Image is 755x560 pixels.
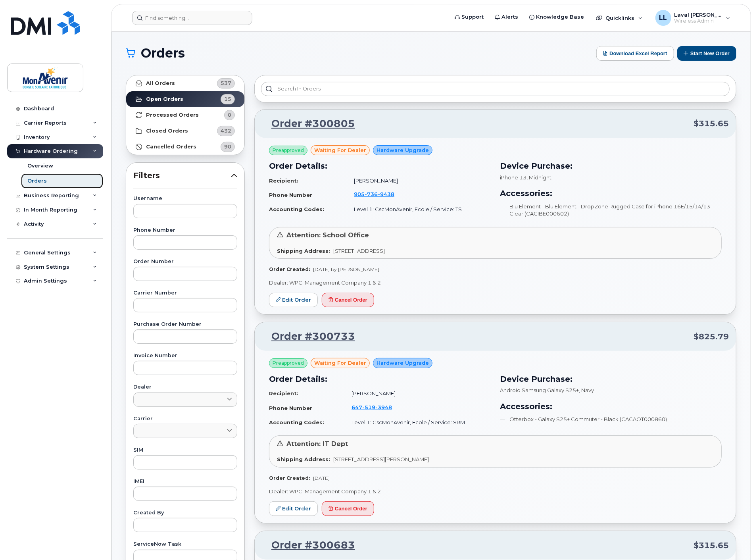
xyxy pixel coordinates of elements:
strong: Recipient: [269,390,298,396]
span: Attention: School Office [286,231,369,239]
span: 736 [365,191,378,197]
label: Order Number [133,259,237,264]
span: Hardware Upgrade [377,146,429,154]
input: Search in orders [261,82,730,96]
strong: Shipping Address: [277,248,330,254]
strong: Accounting Codes: [269,419,324,425]
a: Cancelled Orders90 [126,139,244,155]
label: Username [133,196,237,201]
strong: Recipient: [269,177,298,184]
label: ServiceNow Task [133,542,237,547]
strong: Accounting Codes: [269,206,324,212]
strong: Shipping Address: [277,456,330,462]
span: , Navy [579,387,594,393]
td: Level 1: CscMonAvenir, Ecole / Service: TS [347,202,490,216]
label: Dealer [133,385,237,390]
span: 432 [221,127,231,135]
strong: All Orders [146,80,175,87]
a: 6475193948 [352,404,402,410]
a: Edit Order [269,501,318,516]
label: IMEI [133,479,237,484]
span: waiting for dealer [314,146,366,154]
button: Cancel Order [322,293,374,308]
span: 9438 [378,191,394,197]
span: 3948 [375,404,392,410]
a: Order #300733 [262,329,355,344]
p: Dealer: WPCI Management Company 1 & 2 [269,488,722,495]
span: $825.79 [694,331,729,343]
a: Processed Orders0 [126,107,244,123]
span: $315.65 [694,540,729,551]
p: Dealer: WPCI Management Company 1 & 2 [269,279,722,287]
li: Blu Element - Blu Element - DropZone Rugged Case for iPhone 16E/15/14/13 - Clear (CACIBE000602) [500,203,722,217]
label: Carrier [133,416,237,421]
span: waiting for dealer [314,359,366,367]
td: Level 1: CscMonAvenir, Ecole / Service: SRM [344,416,490,429]
span: Hardware Upgrade [377,359,429,367]
button: Cancel Order [322,501,374,516]
span: Attention: IT Dept [286,440,348,448]
span: [STREET_ADDRESS][PERSON_NAME] [333,456,429,462]
h3: Accessories: [500,400,722,412]
td: [PERSON_NAME] [344,387,490,400]
h3: Order Details: [269,373,491,385]
span: Android Samsung Galaxy S25+ [500,387,579,393]
span: , Midnight [527,174,552,181]
a: Order #300805 [262,117,355,131]
span: 647 [352,404,392,410]
button: Start New Order [677,46,736,61]
strong: Processed Orders [146,112,199,118]
strong: Phone Number [269,192,312,198]
h3: Accessories: [500,187,722,199]
span: 0 [228,111,231,119]
span: [STREET_ADDRESS] [333,248,385,254]
span: Filters [133,170,231,181]
span: 519 [362,404,375,410]
span: iPhone 13 [500,174,527,181]
strong: Order Created: [269,475,310,481]
strong: Cancelled Orders [146,144,196,150]
strong: Phone Number [269,405,312,411]
a: All Orders537 [126,75,244,91]
h3: Device Purchase: [500,160,722,172]
a: Closed Orders432 [126,123,244,139]
label: Purchase Order Number [133,322,237,327]
strong: Closed Orders [146,128,188,134]
span: 537 [221,79,231,87]
span: [DATE] by [PERSON_NAME] [313,266,379,272]
li: Otterbox - Galaxy S25+ Commuter - Black (CACAOT000860) [500,416,722,423]
label: Phone Number [133,228,237,233]
span: Preapproved [273,147,304,154]
span: [DATE] [313,475,330,481]
a: 9057369438 [354,191,404,197]
span: 90 [224,143,231,150]
span: 905 [354,191,394,197]
td: [PERSON_NAME] [347,174,490,188]
span: $315.65 [694,118,729,129]
span: Orders [141,47,185,59]
a: Edit Order [269,293,318,308]
label: SIM [133,448,237,453]
a: Open Orders15 [126,91,244,107]
label: Created By [133,510,237,516]
a: Order #300683 [262,538,355,552]
h3: Device Purchase: [500,373,722,385]
span: 15 [224,95,231,103]
label: Invoice Number [133,353,237,358]
button: Download Excel Report [596,46,674,61]
span: Preapproved [273,360,304,367]
strong: Order Created: [269,266,310,272]
strong: Open Orders [146,96,183,102]
label: Carrier Number [133,291,237,296]
h3: Order Details: [269,160,491,172]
